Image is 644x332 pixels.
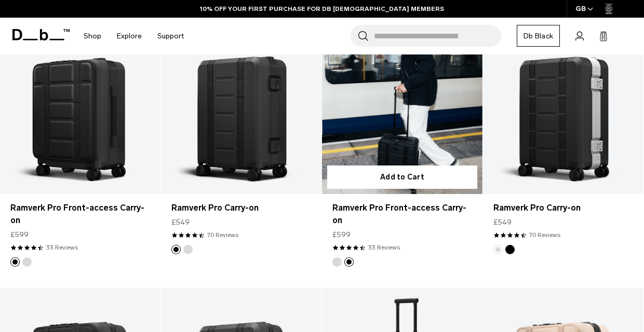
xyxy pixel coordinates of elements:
[368,243,400,252] a: 33 reviews
[157,18,184,54] a: Support
[483,16,643,193] a: Ramverk Pro Carry-on
[322,16,482,193] a: Ramverk Pro Front-access Carry-on Black Out
[493,245,503,254] button: Silver
[10,229,29,240] span: £599
[517,25,560,47] a: Db Black
[200,4,444,13] a: 10% OFF YOUR FIRST PURCHASE FOR DB [DEMOGRAPHIC_DATA] MEMBERS
[46,243,78,252] a: 33 reviews
[332,257,342,267] button: Silver
[171,217,190,228] span: £549
[493,202,633,214] a: Ramverk Pro Carry-on
[207,230,238,240] a: 70 reviews
[10,257,20,267] button: Black Out
[76,18,192,54] nav: Main Navigation
[22,257,32,267] button: Silver
[117,18,142,54] a: Explore
[332,202,472,227] a: Ramverk Pro Front-access Carry-on
[529,230,560,240] a: 70 reviews
[493,217,512,228] span: £549
[183,245,193,254] button: Silver
[332,229,351,240] span: £599
[171,202,311,214] a: Ramverk Pro Carry-on
[84,18,101,54] a: Shop
[505,245,515,254] button: Black Out
[171,245,181,254] button: Black Out
[161,16,321,193] a: Ramverk Pro Carry-on
[327,165,477,189] button: Add to Cart
[10,202,150,227] a: Ramverk Pro Front-access Carry-on
[344,257,354,267] button: Black Out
